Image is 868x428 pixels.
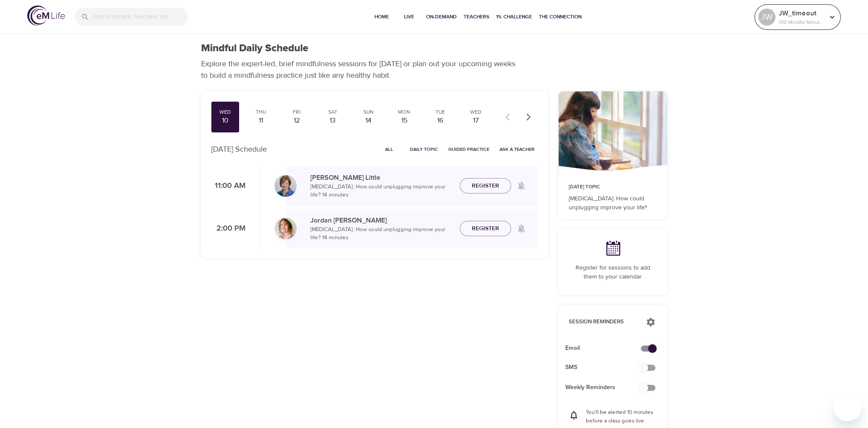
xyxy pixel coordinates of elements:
div: Thu [250,108,272,116]
button: Guided Practice [445,143,493,156]
div: 11 [250,116,272,126]
span: Teachers [464,12,489,21]
div: 10 [215,116,236,126]
span: Weekly Reminders [565,383,647,392]
img: Jordan-Whitehead.jpg [275,217,297,240]
button: All [376,143,403,156]
button: Daily Topic [406,143,441,156]
p: You'll be alerted 10 minutes before a class goes live. [586,408,657,425]
span: 1% Challenge [496,12,532,21]
p: [MEDICAL_DATA]: How could unplugging improve your life? · 14 minutes [310,183,453,199]
span: Email [565,344,647,353]
p: Session Reminders [569,318,637,326]
p: [DATE] Schedule [211,144,267,155]
button: Ask a Teacher [496,143,538,156]
img: logo [27,6,65,26]
div: Tue [430,108,451,116]
img: Kerry_Little_Headshot_min.jpg [275,175,297,197]
span: On-Demand [426,12,457,21]
div: 16 [430,116,451,126]
span: Live [399,12,419,21]
span: Ask a Teacher [500,145,535,153]
p: Jordan [PERSON_NAME] [310,215,453,226]
div: Fri [286,108,307,116]
span: The Connection [539,12,582,21]
div: Mon [394,108,415,116]
div: 17 [465,116,487,126]
p: [MEDICAL_DATA]: How could unplugging improve your life? · 14 minutes [310,226,453,242]
div: Wed [465,108,487,116]
span: Register [472,181,499,191]
div: JW [758,9,775,26]
p: 11:00 AM [211,180,245,192]
div: 12 [286,116,307,126]
p: 2:00 PM [211,223,245,235]
div: 14 [358,116,379,126]
span: All [379,145,400,153]
p: [PERSON_NAME] Little [310,173,453,183]
p: Explore the expert-led, brief mindfulness sessions for [DATE] or plan out your upcoming weeks to ... [201,58,521,81]
p: [MEDICAL_DATA]: How could unplugging improve your life? [569,194,657,212]
button: Register [460,221,511,237]
p: Register for sessions to add them to your calendar [569,264,657,281]
div: Sun [358,108,379,116]
div: 15 [394,116,415,126]
div: Sat [322,108,343,116]
span: Remind me when a class goes live every Wednesday at 11:00 AM [511,176,532,196]
h1: Mindful Daily Schedule [201,42,308,55]
iframe: Button to launch messaging window [834,394,861,421]
button: Register [460,178,511,194]
div: 13 [322,116,343,126]
span: Register [472,223,499,234]
span: Remind me when a class goes live every Wednesday at 2:00 PM [511,218,532,239]
span: Daily Topic [410,145,438,153]
p: JW_timeout [779,8,824,18]
span: Home [371,12,392,21]
input: Find programs, teachers, etc... [93,8,188,26]
p: 130 Mindful Minutes [779,18,824,26]
div: Wed [215,108,236,116]
p: [DATE] Topic [569,183,657,191]
span: SMS [565,363,647,372]
span: Guided Practice [448,145,489,153]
